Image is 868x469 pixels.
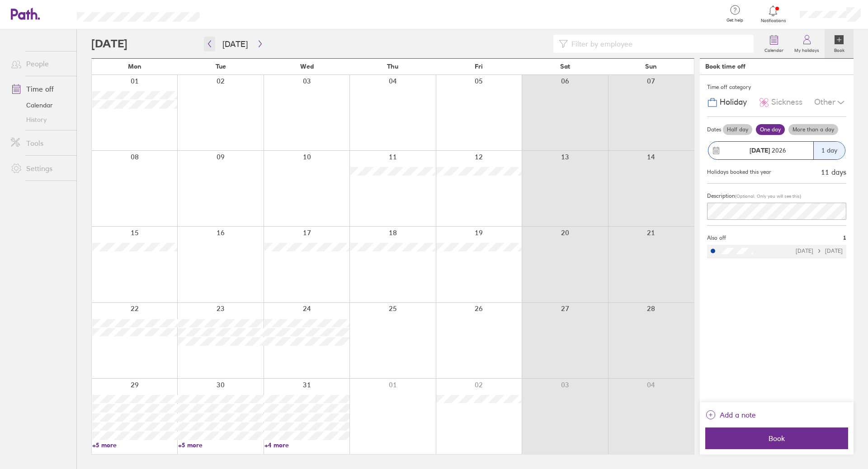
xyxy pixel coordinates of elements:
div: Time off category [707,80,846,94]
strong: [DATE] [750,146,770,154]
div: Holidays booked this year [707,169,771,175]
span: Sun [645,63,657,70]
div: 11 days [821,168,846,176]
span: Book [712,434,842,442]
span: 1 [843,235,846,241]
span: Fri [475,63,483,70]
span: (Optional. Only you will see this) [735,193,801,199]
button: [DATE] [215,37,255,51]
label: My holidays [789,45,825,53]
a: +4 more [264,441,349,449]
label: Book [829,45,850,53]
span: Thu [387,63,398,70]
a: +5 more [178,441,263,449]
div: 1 day [813,142,845,159]
div: Book time off [705,63,745,70]
span: Add a note [720,408,756,422]
a: History [4,112,76,127]
a: Tools [4,134,76,152]
label: One day [756,124,785,135]
span: Sat [560,63,570,70]
a: Book [825,29,854,58]
span: Sickness [771,98,802,107]
span: Dates [707,126,721,133]
label: Calendar [759,45,789,53]
button: Book [705,427,848,449]
input: Filter by employee [568,35,748,52]
button: Add a note [705,408,756,422]
label: Half day [723,124,752,135]
span: 2026 [750,147,786,154]
span: Holiday [720,98,747,107]
a: Calendar [4,98,76,112]
span: Description [707,192,735,199]
div: [DATE] [DATE] [796,248,843,254]
a: Time off [4,80,76,98]
label: More than a day [788,124,838,135]
span: Get help [720,18,750,23]
span: Also off [707,235,726,241]
a: Settings [4,159,76,177]
a: Calendar [759,29,789,58]
a: People [4,55,76,73]
span: Notifications [759,18,788,23]
button: [DATE] 20261 day [707,137,846,164]
span: Mon [128,63,142,70]
span: Tue [216,63,226,70]
div: Other [814,94,846,111]
span: Wed [300,63,314,70]
a: +5 more [92,441,177,449]
a: My holidays [789,29,825,58]
a: Notifications [759,5,788,23]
